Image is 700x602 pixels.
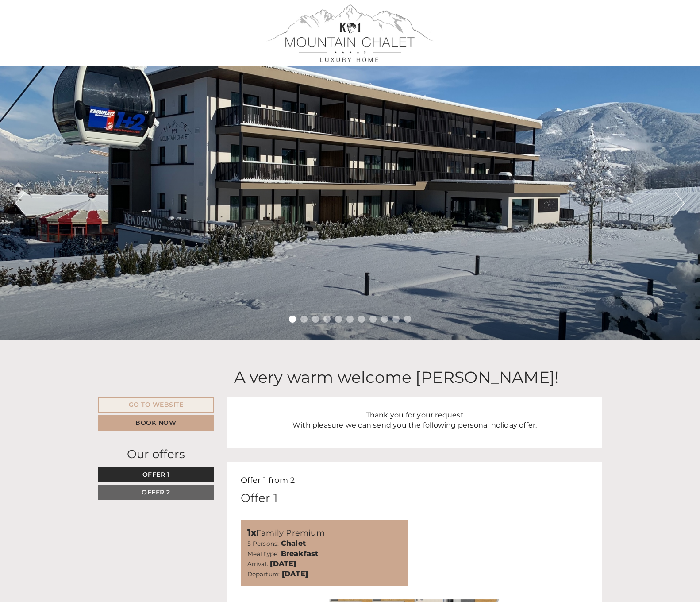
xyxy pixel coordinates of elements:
small: Meal type: [247,550,279,557]
span: Offer 1 from 2 [241,475,295,485]
b: [DATE] [270,560,296,568]
div: Offer 1 [241,490,277,506]
h1: A very warm welcome [PERSON_NAME]! [234,369,559,386]
b: Breakfast [281,549,319,558]
b: Chalet [281,539,306,548]
div: Our offers [98,446,214,463]
span: Offer 2 [142,488,170,496]
div: Family Premium [247,526,402,539]
b: 1x [247,527,256,538]
small: Departure: [247,571,280,578]
b: [DATE] [282,570,308,578]
span: Offer 1 [142,471,170,479]
button: Previous [15,192,25,214]
a: Go to website [98,397,214,413]
small: 5 Persons: [247,540,279,547]
small: Arrival: [247,560,269,567]
button: Next [675,192,685,214]
a: Book now [98,415,214,431]
p: Thank you for your request With pleasure we can send you the following personal holiday offer: [241,410,589,431]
